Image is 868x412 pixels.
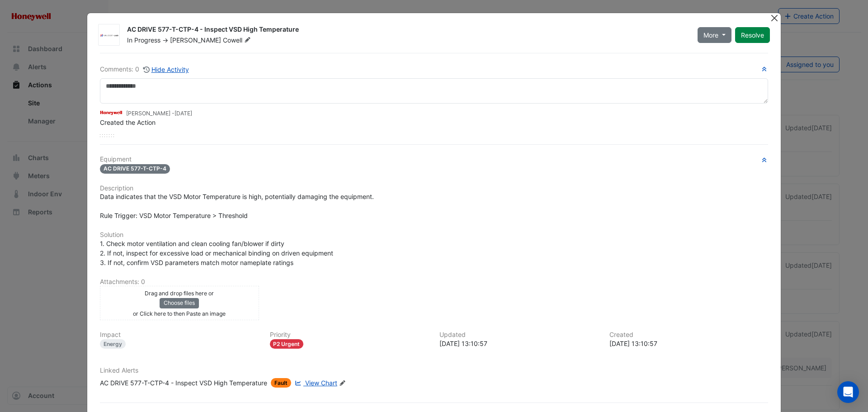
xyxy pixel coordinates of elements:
[100,108,123,118] img: Honeywell
[170,36,221,44] span: [PERSON_NAME]
[837,381,859,403] div: Open Intercom Messenger
[143,64,189,75] button: Hide Activity
[126,109,192,118] small: [PERSON_NAME] -
[735,27,770,43] button: Resolve
[100,156,768,163] h6: Equipment
[100,367,768,374] h6: Linked Alerts
[293,378,337,388] a: View Chart
[270,339,304,349] div: P2 Urgent
[100,331,259,339] h6: Impact
[100,278,768,286] h6: Attachments: 0
[100,185,768,192] h6: Description
[99,31,119,40] img: Velocity Air
[162,36,168,44] span: ->
[127,25,687,36] div: AC DRIVE 577-T-CTP-4 - Inspect VSD High Temperature
[223,36,253,45] span: Cowell
[100,193,374,219] span: Data indicates that the VSD Motor Temperature is high, potentially damaging the equipment. Rule T...
[271,378,291,388] span: Fault
[439,331,599,339] h6: Updated
[698,27,731,43] button: More
[133,310,226,317] small: or Click here to then Paste an image
[270,331,429,339] h6: Priority
[100,118,156,126] span: Created the Action
[769,13,779,23] button: Close
[100,64,189,75] div: Comments: 0
[145,290,214,297] small: Drag and drop files here or
[100,164,170,174] span: AC DRIVE 577-T-CTP-4
[100,339,126,349] div: Energy
[609,339,769,348] div: [DATE] 13:10:57
[160,298,199,308] button: Choose files
[703,30,718,40] span: More
[175,110,192,117] span: 2025-09-15 13:10:57
[609,331,769,339] h6: Created
[439,339,599,348] div: [DATE] 13:10:57
[100,378,267,388] div: AC DRIVE 577-T-CTP-4 - Inspect VSD High Temperature
[305,379,337,387] span: View Chart
[339,380,346,387] fa-icon: Edit Linked Alerts
[127,36,160,44] span: In Progress
[100,240,333,266] span: 1. Check motor ventilation and clean cooling fan/blower if dirty 2. If not, inspect for excessive...
[100,231,768,239] h6: Solution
